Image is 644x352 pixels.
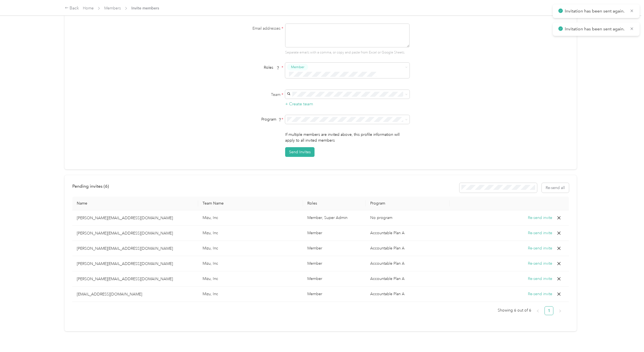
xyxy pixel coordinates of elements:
[459,183,569,193] div: Resend all invitations
[613,321,644,352] iframe: Everlance-gr Chat Button Frame
[285,132,410,143] p: If multiple members are invited above, this profile information will apply to all invited members
[214,92,283,98] label: Team
[528,276,552,282] button: Re-send invite
[203,276,218,281] span: Mizu, Inc
[287,64,308,71] button: Member
[528,291,552,297] button: Re-send invite
[528,230,552,236] button: Re-send invite
[72,183,109,189] span: Pending invites
[556,306,564,315] li: Next Page
[203,246,218,251] span: Mizu, Inc
[565,26,626,33] p: Invitation has been sent again.
[370,261,405,266] span: Accountable Plan A
[558,309,562,313] span: right
[198,197,303,210] th: Team Name
[536,309,540,313] span: left
[262,63,282,72] span: Roles
[77,230,194,236] p: [PERSON_NAME][EMAIL_ADDRESS][DOMAIN_NAME]
[307,261,322,266] span: Member
[285,50,410,55] p: Separate emails with a comma, or copy and paste from Excel or Google Sheets.
[565,8,626,15] p: Invitation has been sent again.
[528,245,552,251] button: Re-send invite
[545,306,553,315] li: 1
[307,276,322,281] span: Member
[370,292,405,296] span: Accountable Plan A
[104,6,121,11] a: Members
[77,215,194,221] p: [PERSON_NAME][EMAIL_ADDRESS][DOMAIN_NAME]
[528,215,552,221] button: Re-send invite
[291,65,304,70] span: Member
[77,291,194,297] p: [EMAIL_ADDRESS][DOMAIN_NAME]
[370,231,405,235] span: Accountable Plan A
[83,6,94,11] a: Home
[303,197,366,210] th: Roles
[307,215,347,220] span: Member, Super Admin
[72,197,198,210] th: Name
[307,231,322,235] span: Member
[203,231,218,235] span: Mizu, Inc
[285,101,313,108] button: + Create team
[203,292,218,296] span: Mizu, Inc
[498,306,531,315] span: Showing 6 out of 6
[307,246,322,251] span: Member
[366,197,450,210] th: Program
[72,183,569,193] div: info-bar
[556,306,564,315] button: right
[542,183,569,193] button: Re-send all
[77,246,194,251] p: [PERSON_NAME][EMAIL_ADDRESS][DOMAIN_NAME]
[370,276,405,281] span: Accountable Plan A
[307,292,322,296] span: Member
[77,261,194,267] p: [PERSON_NAME][EMAIL_ADDRESS][DOMAIN_NAME]
[77,276,194,282] p: [PERSON_NAME][EMAIL_ADDRESS][DOMAIN_NAME]
[545,307,553,315] a: 1
[131,5,159,11] span: Invite members
[214,116,283,122] div: Program
[104,183,109,189] span: ( 6 )
[370,246,405,251] span: Accountable Plan A
[203,261,218,266] span: Mizu, Inc
[203,215,218,220] span: Mizu, Inc
[533,306,542,315] li: Previous Page
[214,25,283,31] label: Email addresses
[72,183,113,193] div: left-menu
[370,215,392,220] span: No program
[533,306,542,315] button: left
[528,261,552,267] button: Re-send invite
[65,5,79,12] div: Back
[285,147,315,157] button: Send Invites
